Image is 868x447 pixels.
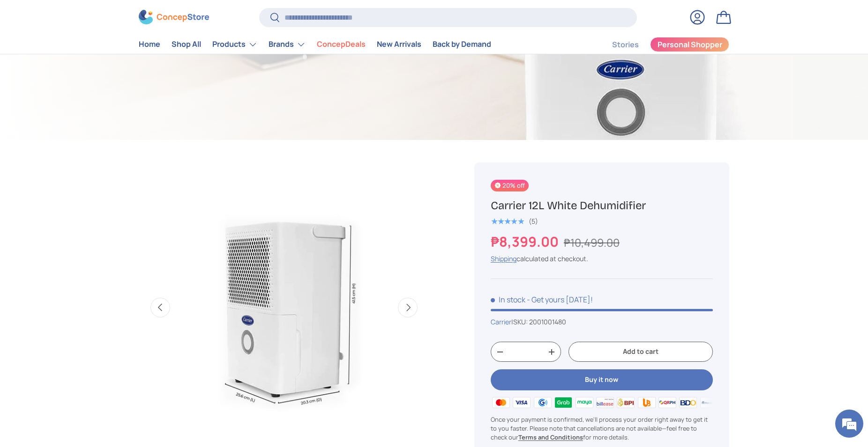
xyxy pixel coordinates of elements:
span: ★★★★★ [491,217,524,226]
button: Buy it now [491,369,713,390]
img: billease [595,395,615,409]
a: Back by Demand [433,36,491,54]
s: ₱10,499.00 [564,235,620,250]
a: 5.0 out of 5.0 stars (5) [491,215,538,226]
a: Home [139,36,160,54]
button: Add to cart [569,342,713,362]
img: ubp [636,395,657,409]
nav: Primary [139,35,491,54]
div: 5.0 out of 5.0 stars [491,217,524,226]
img: bpi [615,395,636,409]
nav: Secondary [590,35,729,54]
img: bdo [678,395,698,409]
img: gcash [532,395,553,409]
a: ConcepDeals [317,36,366,54]
span: SKU: [513,317,528,326]
span: We're online! [54,118,129,213]
a: Personal Shopper [650,37,729,52]
a: New Arrivals [377,36,421,54]
img: grabpay [553,395,574,409]
h1: Carrier 12L White Dehumidifier [491,198,713,213]
a: Shop All [172,36,201,54]
div: Chat with us now [49,52,157,65]
summary: Brands [263,35,311,54]
div: (5) [529,218,538,225]
span: 2001001480 [529,317,566,326]
img: ConcepStore [139,10,209,25]
img: qrph [657,395,678,409]
strong: ₱8,399.00 [491,232,561,251]
img: master [491,395,511,409]
p: Once your payment is confirmed, we'll process your order right away to get it to you faster. Plea... [491,415,713,442]
span: 20% off [491,180,529,191]
div: Minimize live chat window [154,5,176,27]
img: maya [574,395,594,409]
textarea: Type your message and hit 'Enter' [5,256,179,288]
a: Carrier [491,317,511,326]
a: Stories [612,36,639,54]
div: calculated at checkout. [491,254,713,264]
img: metrobank [699,395,719,409]
span: In stock [491,294,525,305]
p: - Get yours [DATE]! [527,294,593,305]
summary: Products [207,35,263,54]
span: | [511,317,566,326]
a: Shipping [491,254,516,263]
span: Personal Shopper [658,41,722,49]
a: Terms and Conditions [518,433,583,441]
img: visa [511,395,532,409]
